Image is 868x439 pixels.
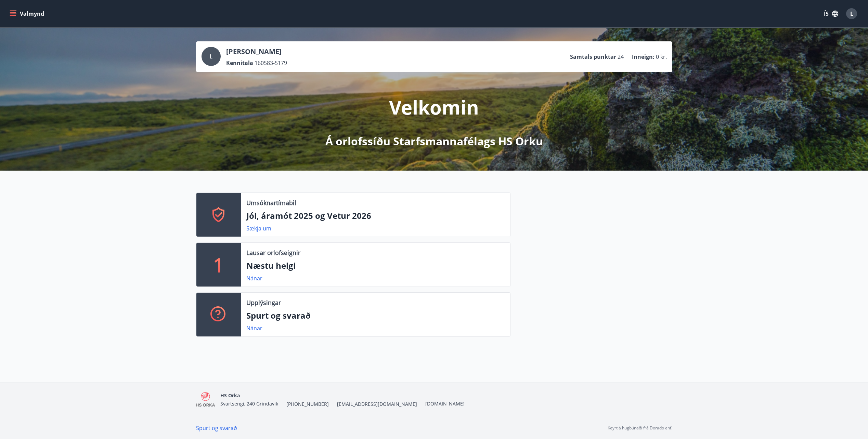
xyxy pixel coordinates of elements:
[196,424,237,432] a: Spurt og svarað
[255,59,287,67] span: 160583-5179
[246,248,300,257] p: Lausar orlofseignir
[425,400,465,407] a: [DOMAIN_NAME]
[843,5,860,22] button: L
[608,425,672,431] p: Keyrt á hugbúnaði frá Dorado ehf.
[632,53,655,61] p: Inneign :
[850,10,853,17] span: L
[246,324,262,332] a: Nánar
[246,260,505,271] p: Næstu helgi
[246,225,271,232] a: Sækja um
[618,53,624,61] span: 24
[246,310,505,321] p: Spurt og svarað
[213,252,224,278] p: 1
[226,59,253,67] p: Kennitala
[220,392,240,399] span: HS Orka
[246,298,281,307] p: Upplýsingar
[656,53,667,61] span: 0 kr.
[246,275,262,282] a: Nánar
[389,94,479,120] p: Velkomin
[820,8,842,20] button: ÍS
[570,53,616,61] p: Samtals punktar
[220,400,278,407] span: Svartsengi, 240 Grindavík
[8,8,47,20] button: menu
[246,198,296,207] p: Umsóknartímabil
[226,47,287,56] p: [PERSON_NAME]
[246,210,505,222] p: Jól, áramót 2025 og Vetur 2026
[196,392,215,407] img: 4KEE8UqMSwrAKrdyHDgoo3yWdiux5j3SefYx3pqm.png
[337,401,417,408] span: [EMAIL_ADDRESS][DOMAIN_NAME]
[325,134,543,149] p: Á orlofssíðu Starfsmannafélags HS Orku
[286,401,329,408] span: [PHONE_NUMBER]
[209,53,212,60] span: L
